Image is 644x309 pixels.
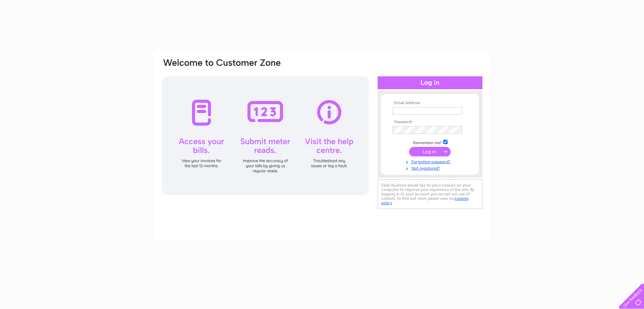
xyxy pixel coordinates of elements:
input: Submit [409,147,451,156]
a: Not registered? [392,165,469,171]
th: Password: [391,120,469,124]
td: Remember me? [391,139,469,146]
a: cookies policy [381,196,469,205]
div: Clear Business would like to place cookies on your computer to improve your experience of the sit... [378,179,482,209]
th: Email Address: [391,101,469,105]
a: Forgotten password? [392,158,469,165]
